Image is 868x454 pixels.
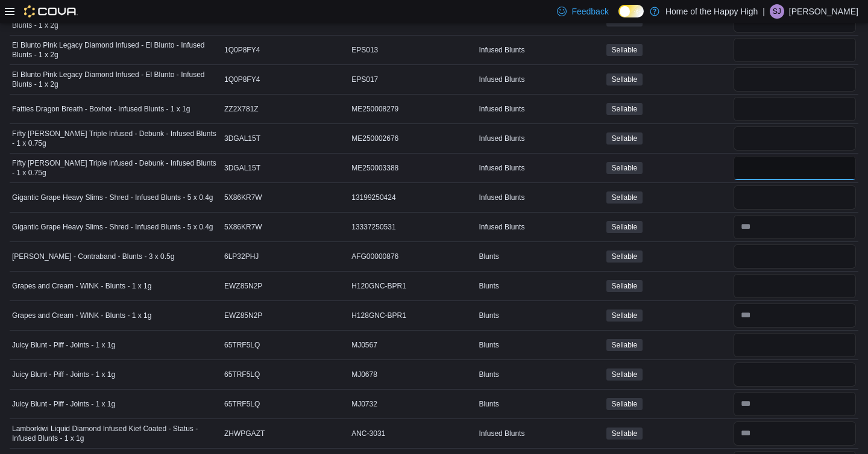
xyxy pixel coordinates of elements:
[606,162,643,174] span: Sellable
[612,399,638,409] span: Sellable
[349,220,476,234] div: 13337250531
[12,40,219,60] span: El Blunto Pink Legacy Diamond Infused - El Blunto - Infused Blunts - 1 x 2g
[12,399,115,409] span: Juicy Blunt - Piff - Joints - 1 x 1g
[12,129,219,148] span: Fifty [PERSON_NAME] Triple Infused - Debunk - Infused Blunts - 1 x 0.75g
[12,311,151,320] span: Grapes and Cream - WINK - Blunts - 1 x 1g
[612,74,638,85] span: Sellable
[789,4,858,19] p: [PERSON_NAME]
[224,75,260,84] span: 1Q0P8FY4
[606,132,643,145] span: Sellable
[479,193,524,202] span: Infused Blunts
[349,279,476,293] div: H120GNC-BPR1
[606,44,643,56] span: Sellable
[606,339,643,351] span: Sellable
[612,340,638,350] span: Sellable
[479,252,498,261] span: Blunts
[479,134,524,143] span: Infused Blunts
[349,397,476,411] div: MJ0732
[349,308,476,323] div: H128GNC-BPR1
[612,251,638,262] span: Sellable
[612,163,638,173] span: Sellable
[612,222,638,232] span: Sellable
[12,370,115,379] span: Juicy Blunt - Piff - Joints - 1 x 1g
[224,429,265,438] span: ZHWPGAZT
[612,104,638,114] span: Sellable
[612,192,638,203] span: Sellable
[606,368,643,381] span: Sellable
[349,72,476,87] div: EPS017
[606,428,643,440] span: Sellable
[12,70,219,89] span: El Blunto Pink Legacy Diamond Infused - El Blunto - Infused Blunts - 1 x 2g
[224,134,260,143] span: 3DGAL15T
[479,45,524,55] span: Infused Blunts
[606,103,643,115] span: Sellable
[773,4,781,19] span: SJ
[224,222,262,232] span: 5X86KR7W
[606,221,643,233] span: Sellable
[349,43,476,57] div: EPS013
[12,340,115,350] span: Juicy Blunt - Piff - Joints - 1 x 1g
[618,17,619,18] span: Dark Mode
[12,104,190,114] span: Fatties Dragon Breath - Boxhot - Infused Blunts - 1 x 1g
[479,222,524,232] span: Infused Blunts
[24,5,78,17] img: Cova
[12,252,174,261] span: [PERSON_NAME] - Contraband - Blunts - 3 x 0.5g
[349,131,476,146] div: ME250002676
[224,340,260,350] span: 65TRF5LQ
[606,250,643,263] span: Sellable
[571,5,608,17] span: Feedback
[12,424,219,443] span: Lamborkiwi Liquid Diamond Infused Kief Coated - Status - Infused Blunts - 1 x 1g
[479,429,524,438] span: Infused Blunts
[479,340,498,350] span: Blunts
[349,249,476,264] div: AFG00000876
[12,193,213,202] span: Gigantic Grape Heavy Slims - Shred - Infused Blunts - 5 x 0.4g
[606,398,643,410] span: Sellable
[479,104,524,114] span: Infused Blunts
[349,338,476,352] div: MJ0567
[349,161,476,175] div: ME250003388
[224,45,260,55] span: 1Q0P8FY4
[12,222,213,232] span: Gigantic Grape Heavy Slims - Shred - Infused Blunts - 5 x 0.4g
[224,252,259,261] span: 6LP32PHJ
[12,158,219,178] span: Fifty [PERSON_NAME] Triple Infused - Debunk - Infused Blunts - 1 x 0.75g
[479,163,524,173] span: Infused Blunts
[612,428,638,439] span: Sellable
[479,311,498,320] span: Blunts
[665,4,758,19] p: Home of the Happy High
[606,191,643,204] span: Sellable
[606,280,643,292] span: Sellable
[479,399,498,409] span: Blunts
[606,309,643,322] span: Sellable
[224,104,259,114] span: ZZ2X781Z
[224,281,262,291] span: EWZ85N2P
[612,369,638,380] span: Sellable
[618,5,644,17] input: Dark Mode
[612,310,638,321] span: Sellable
[224,193,262,202] span: 5X86KR7W
[612,45,638,55] span: Sellable
[349,102,476,116] div: ME250008279
[763,4,765,19] p: |
[12,281,151,291] span: Grapes and Cream - WINK - Blunts - 1 x 1g
[224,311,262,320] span: EWZ85N2P
[349,426,476,441] div: ANC-3031
[479,370,498,379] span: Blunts
[349,190,476,205] div: 13199250424
[479,281,498,291] span: Blunts
[770,4,784,19] div: Stephanie James Guadron
[224,163,260,173] span: 3DGAL15T
[224,370,260,379] span: 65TRF5LQ
[612,281,638,291] span: Sellable
[224,399,260,409] span: 65TRF5LQ
[606,73,643,86] span: Sellable
[349,367,476,382] div: MJ0678
[479,75,524,84] span: Infused Blunts
[612,133,638,144] span: Sellable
